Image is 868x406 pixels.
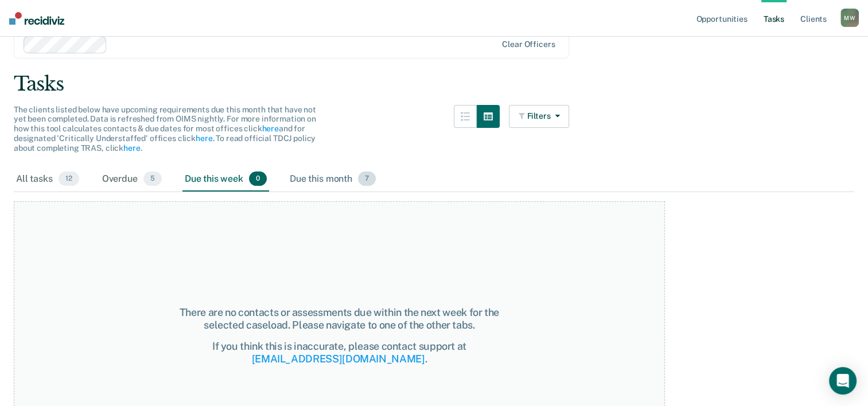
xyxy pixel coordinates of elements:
button: MW [840,9,859,27]
div: All tasks12 [14,167,81,192]
span: 7 [358,171,376,186]
div: Due this week0 [182,167,269,192]
div: M W [840,9,859,27]
span: 0 [249,171,267,186]
a: here [123,143,140,153]
span: 12 [59,171,79,186]
div: Open Intercom Messenger [829,367,857,395]
button: Filters [509,105,570,128]
span: The clients listed below have upcoming requirements due this month that have not yet been complet... [14,105,316,153]
div: If you think this is inaccurate, please contact support at . [177,340,501,365]
div: Clear officers [502,40,555,49]
span: 5 [143,171,162,186]
div: Tasks [14,72,854,96]
div: Due this month7 [287,167,378,192]
a: [EMAIL_ADDRESS][DOMAIN_NAME] [252,353,425,365]
div: Overdue5 [100,167,164,192]
a: here [262,124,278,133]
img: Recidiviz [9,12,64,25]
a: here [196,134,212,143]
div: There are no contacts or assessments due within the next week for the selected caseload. Please n... [177,306,501,331]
